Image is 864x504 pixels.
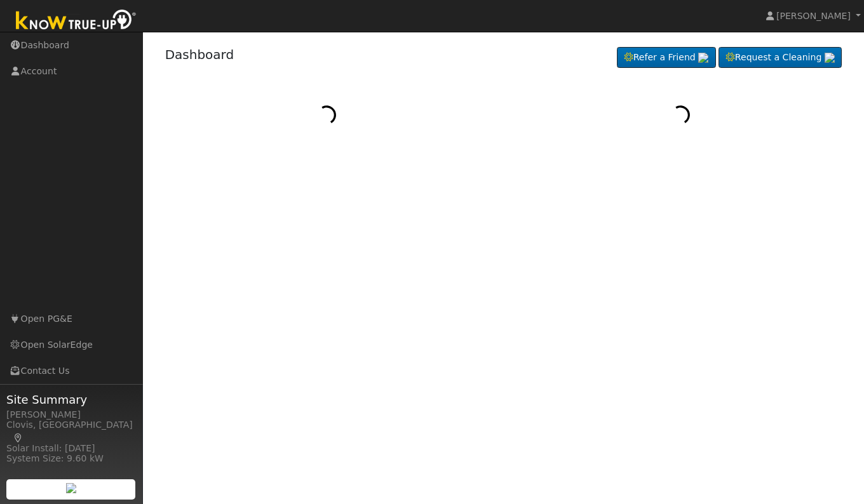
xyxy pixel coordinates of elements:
[6,391,136,408] span: Site Summary
[165,47,234,62] a: Dashboard
[13,433,24,443] a: Map
[6,418,136,445] div: Clovis, [GEOGRAPHIC_DATA]
[6,408,136,421] div: [PERSON_NAME]
[6,442,136,455] div: Solar Install: [DATE]
[719,47,842,69] a: Request a Cleaning
[825,53,835,63] img: retrieve
[6,452,136,465] div: System Size: 9.60 kW
[776,11,851,21] span: [PERSON_NAME]
[617,47,716,69] a: Refer a Friend
[66,483,76,493] img: retrieve
[698,53,708,63] img: retrieve
[10,7,143,36] img: Know True-Up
